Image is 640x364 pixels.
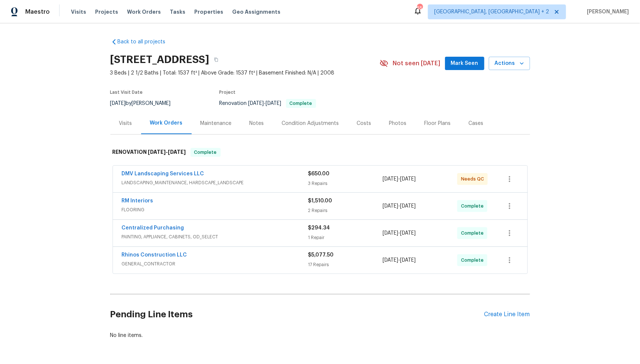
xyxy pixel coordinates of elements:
span: [DATE] [400,203,416,209]
div: Photos [389,120,407,127]
span: - [383,175,416,183]
div: No line items. [110,332,530,339]
span: [DATE] [383,203,398,209]
a: DMV Landscaping Services LLC [122,171,204,176]
button: Mark Seen [445,57,484,70]
span: Tasks [170,9,185,14]
div: 55 [417,4,422,12]
button: Actions [489,57,530,70]
span: Visits [71,8,86,16]
span: Needs QC [461,175,487,183]
span: [DATE] [383,176,398,182]
div: by [PERSON_NAME] [110,99,180,108]
span: $650.00 [308,171,330,176]
div: Visits [119,120,132,127]
span: - [148,149,186,155]
div: Floor Plans [425,120,451,127]
span: [DATE] [148,149,166,155]
span: Properties [194,8,223,16]
span: [DATE] [400,258,416,263]
button: Copy Address [209,53,223,66]
span: - [383,257,416,264]
a: Rhinos Construction LLC [122,252,187,258]
span: [DATE] [383,231,398,236]
span: [PERSON_NAME] [584,8,629,16]
div: 1 Repair [308,234,383,241]
div: RENOVATION [DATE]-[DATE]Complete [110,140,530,164]
span: Geo Assignments [232,8,280,16]
span: Mark Seen [451,59,478,68]
div: 3 Repairs [308,180,383,187]
span: Renovation [220,101,316,106]
span: Projects [95,8,118,16]
h2: [STREET_ADDRESS] [110,56,209,63]
span: Project [220,90,236,95]
span: LANDSCAPING_MAINTENANCE, HARDSCAPE_LANDSCAPE [122,179,308,186]
span: $1,510.00 [308,198,332,203]
span: Complete [191,149,220,156]
span: Maestro [25,8,50,16]
span: [DATE] [168,149,186,155]
span: Complete [461,202,487,210]
div: Create Line Item [484,311,530,318]
span: [DATE] [383,258,398,263]
span: $5,077.50 [308,252,334,258]
div: Work Orders [150,119,183,127]
span: [DATE] [248,101,264,106]
span: - [383,229,416,237]
span: [GEOGRAPHIC_DATA], [GEOGRAPHIC_DATA] + 2 [434,8,549,16]
span: - [248,101,282,106]
div: Maintenance [201,120,232,127]
div: Cases [469,120,484,127]
span: Complete [461,257,487,264]
span: Actions [495,59,524,68]
span: [DATE] [110,101,126,106]
span: - [383,202,416,210]
span: 3 Beds | 2 1/2 Baths | Total: 1537 ft² | Above Grade: 1537 ft² | Basement Finished: N/A | 2008 [110,69,380,77]
span: PAINTING, APPLIANCE, CABINETS, OD_SELECT [122,233,308,241]
span: [DATE] [400,231,416,236]
span: Work Orders [127,8,161,16]
span: [DATE] [266,101,282,106]
span: $294.34 [308,225,330,231]
a: Centralized Purchasing [122,225,184,231]
span: GENERAL_CONTRACTOR [122,260,308,268]
div: Notes [250,120,264,127]
span: Last Visit Date [110,90,143,95]
span: Not seen [DATE] [393,60,441,67]
span: Complete [287,101,315,106]
a: RM Interiors [122,198,153,203]
div: 2 Repairs [308,207,383,214]
div: Condition Adjustments [282,120,339,127]
span: Complete [461,229,487,237]
h6: RENOVATION [113,148,186,157]
span: FLOORING [122,206,308,214]
div: Costs [357,120,371,127]
div: 17 Repairs [308,261,383,268]
a: Back to all projects [110,38,182,46]
span: [DATE] [400,176,416,182]
h2: Pending Line Items [110,297,484,332]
